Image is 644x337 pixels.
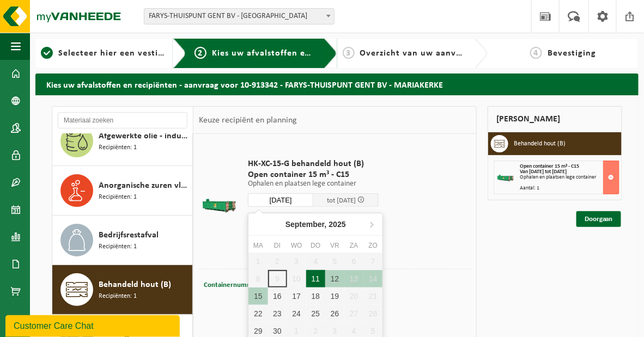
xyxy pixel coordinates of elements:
[520,163,579,169] span: Open container 15 m³ - C15
[520,175,619,180] div: Ophalen en plaatsen lege container
[325,240,344,251] div: vr
[144,8,335,24] span: FARYS-THUISPUNT GENT BV - MARIAKERKE
[306,270,325,287] div: 11
[287,287,306,305] div: 17
[344,240,363,251] div: za
[287,305,306,322] div: 24
[58,49,176,58] span: Selecteer hier een vestiging
[248,240,268,251] div: ma
[212,49,362,58] span: Kies uw afvalstoffen en recipiënten
[99,130,190,143] span: Afgewerkte olie - industrie in 200lt
[52,166,193,216] button: Anorganische zuren vloeibaar in kleinverpakking Recipiënten: 1
[325,270,344,287] div: 12
[363,240,382,251] div: zo
[248,305,268,322] div: 22
[195,47,206,59] span: 2
[248,169,379,180] span: Open container 15 m³ - C15
[306,240,325,251] div: do
[329,220,346,228] i: 2025
[203,278,327,293] button: Containernummer toevoegen(optioneel)
[327,197,356,204] span: tot [DATE]
[343,47,355,59] span: 3
[144,9,334,24] span: FARYS-THUISPUNT GENT BV - MARIAKERKE
[99,229,159,242] span: Bedrijfsrestafval
[52,216,193,265] button: Bedrijfsrestafval Recipiënten: 1
[530,47,542,59] span: 4
[306,287,325,305] div: 18
[488,106,622,132] div: [PERSON_NAME]
[281,216,350,233] div: September,
[548,49,596,58] span: Bevestiging
[58,112,187,128] input: Materiaal zoeken
[41,47,165,60] a: 1Selecteer hier een vestiging
[99,192,137,203] span: Recipiënten: 1
[52,117,193,166] button: Afgewerkte olie - industrie in 200lt Recipiënten: 1
[360,49,475,58] span: Overzicht van uw aanvraag
[248,287,268,305] div: 15
[325,287,344,305] div: 19
[193,107,302,134] div: Keuze recipiënt en planning
[99,242,137,252] span: Recipiënten: 1
[248,193,313,207] input: Selecteer datum
[35,73,639,95] h2: Kies uw afvalstoffen en recipiënten - aanvraag voor 10-913342 - FARYS-THUISPUNT GENT BV - MARIAKERKE
[514,135,566,152] h3: Behandeld hout (B)
[41,47,53,59] span: 1
[99,179,190,192] span: Anorganische zuren vloeibaar in kleinverpakking
[248,180,379,188] p: Ophalen en plaatsen lege container
[99,291,137,302] span: Recipiënten: 1
[268,287,287,305] div: 16
[268,305,287,322] div: 23
[576,211,621,227] a: Doorgaan
[52,265,193,315] button: Behandeld hout (B) Recipiënten: 1
[325,305,344,322] div: 26
[520,169,567,175] strong: Van [DATE] tot [DATE]
[248,158,379,169] span: HK-XC-15-G behandeld hout (B)
[99,278,171,291] span: Behandeld hout (B)
[268,240,287,251] div: di
[5,313,182,337] iframe: chat widget
[204,281,326,289] span: Containernummer toevoegen(optioneel)
[99,143,137,153] span: Recipiënten: 1
[306,305,325,322] div: 25
[520,186,619,191] div: Aantal: 1
[287,240,306,251] div: wo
